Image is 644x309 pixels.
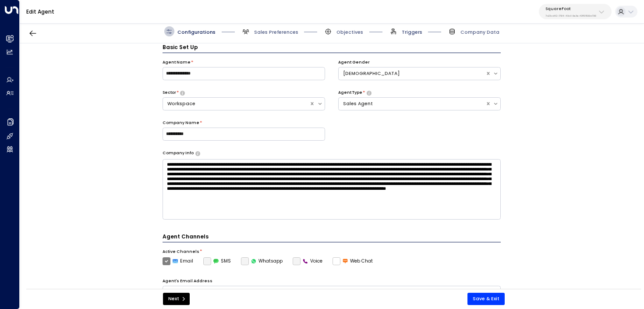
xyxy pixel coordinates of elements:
[167,100,305,107] div: Workspace
[402,29,422,36] span: Triggers
[203,257,231,265] label: SMS
[163,150,194,156] label: Company Info
[163,233,501,242] h4: Agent Channels
[333,257,373,265] label: Web Chat
[293,257,323,265] label: Voice
[460,29,499,36] span: Company Data
[177,29,216,36] span: Configurations
[539,4,612,19] button: SquareFoot7a21cd42-1764-49a1-9e3e-f0831599a736
[163,90,176,96] label: Sector
[343,70,481,77] div: [DEMOGRAPHIC_DATA]
[467,293,505,305] button: Save & Exit
[367,91,372,95] button: Select whether your copilot will handle inquiries directly from leads or from brokers representin...
[241,257,283,265] div: To activate this channel, please go to the Integrations page
[203,257,231,265] div: To activate this channel, please go to the Integrations page
[195,151,200,156] button: Provide a brief overview of your company, including your industry, products or services, and any ...
[241,257,283,265] label: Whatsapp
[254,29,298,36] span: Sales Preferences
[163,293,190,305] button: Next
[336,29,363,36] span: Objectives
[163,60,191,66] label: Agent Name
[338,90,362,96] label: Agent Type
[26,8,54,15] a: Edit Agent
[163,43,501,53] h3: Basic Set Up
[163,249,199,255] label: Active Channels
[293,257,323,265] div: To activate this channel, please go to the Integrations page
[180,91,185,95] button: Select whether your copilot will handle inquiries directly from leads or from brokers representin...
[163,120,199,126] label: Company Name
[343,100,481,107] div: Sales Agent
[545,6,596,11] p: SquareFoot
[338,60,370,66] label: Agent Gender
[163,257,194,265] label: Email
[163,278,212,284] label: Agent's Email Address
[545,14,596,18] p: 7a21cd42-1764-49a1-9e3e-f0831599a736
